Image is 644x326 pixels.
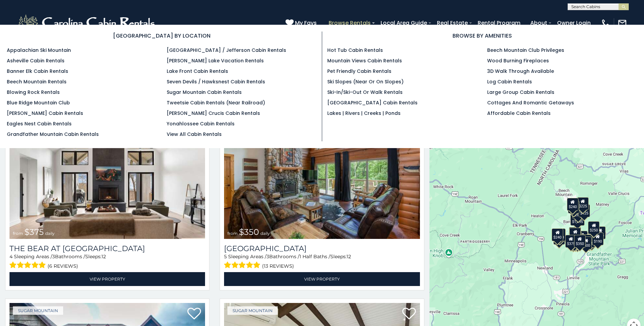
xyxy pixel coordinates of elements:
div: $500 [580,237,592,249]
a: Beech Mountain Club Privileges [487,47,564,54]
a: Tweetsie Cabin Rentals (Near Railroad) [167,99,265,106]
a: Pet Friendly Cabin Rentals [327,68,391,75]
div: $350 [572,236,583,248]
img: phone-regular-white.png [601,18,610,28]
span: daily [45,231,55,236]
a: Large Group Cabin Rentals [487,89,554,96]
div: $225 [577,197,589,210]
a: [GEOGRAPHIC_DATA] [224,244,420,253]
a: Asheville Cabin Rentals [7,57,65,64]
a: Yonahlossee Cabin Rentals [167,120,235,127]
h3: BROWSE BY AMENITIES [327,32,638,40]
span: 4 [10,253,13,260]
h3: Grouse Moor Lodge [224,244,420,253]
a: Affordable Cabin Rentals [487,110,551,117]
a: Eagles Nest Cabin Rentals [7,120,72,127]
a: Local Area Guide [377,17,430,29]
span: daily [260,231,270,236]
div: $300 [569,227,581,240]
a: [PERSON_NAME] Crucis Cabin Rentals [167,110,260,117]
div: $355 [553,231,565,244]
div: $190 [569,227,581,240]
span: from [13,231,23,236]
div: $240 [552,228,563,241]
a: Lake Front Cabin Rentals [167,68,228,75]
a: Grouse Moor Lodge from $350 daily [224,108,420,239]
div: $250 [588,221,600,234]
img: White-1-2.png [17,13,158,33]
a: Ski-in/Ski-Out or Walk Rentals [327,89,403,96]
a: Blowing Rock Rentals [7,89,60,96]
a: Cottages and Romantic Getaways [487,99,574,106]
a: The Bear At [GEOGRAPHIC_DATA] [10,244,205,253]
span: (6 reviews) [48,262,78,270]
img: Grouse Moor Lodge [224,108,420,239]
span: 1 Half Baths / [299,253,330,260]
div: $155 [568,235,579,248]
span: My Favs [295,19,317,27]
a: [GEOGRAPHIC_DATA] Cabin Rentals [327,99,418,106]
span: 3 [52,253,55,260]
div: $375 [565,235,577,247]
a: View All Cabin Rentals [167,131,222,138]
div: $125 [578,204,590,217]
div: $200 [576,231,588,244]
div: $1,095 [570,213,585,226]
div: $195 [584,235,595,247]
a: Hot Tub Cabin Rentals [327,47,383,54]
a: View Property [10,272,205,286]
a: Appalachian Ski Mountain [7,47,71,54]
a: 3D Walk Through Available [487,68,554,75]
span: 3 [266,253,269,260]
a: [GEOGRAPHIC_DATA] / Jefferson Cabin Rentals [167,47,286,54]
div: $170 [568,200,579,213]
a: Sugar Mountain [13,306,63,315]
a: Grandfather Mountain Cabin Rentals [7,131,99,138]
a: Real Estate [434,17,471,29]
div: Sleeping Areas / Bathrooms / Sleeps: [224,253,420,270]
a: Log Cabin Rentals [487,78,532,85]
a: Sugar Mountain [227,306,278,315]
span: 12 [347,253,351,260]
a: Ski Slopes (Near or On Slopes) [327,78,404,85]
div: $155 [594,226,606,239]
img: The Bear At Sugar Mountain [10,108,205,239]
a: Add to favorites [187,307,201,321]
div: $265 [570,227,581,240]
span: from [227,231,238,236]
a: Sugar Mountain Cabin Rentals [167,89,242,96]
a: Wood Burning Fireplaces [487,57,549,64]
a: [PERSON_NAME] Lake Vacation Rentals [167,57,264,64]
a: Add to favorites [402,307,416,321]
a: About [527,17,551,29]
div: Sleeping Areas / Bathrooms / Sleeps: [10,253,205,270]
a: Mountain Views Cabin Rentals [327,57,402,64]
a: The Bear At Sugar Mountain from $375 daily [10,108,205,239]
a: Seven Devils / Hawksnest Cabin Rentals [167,78,265,85]
span: 12 [102,253,106,260]
span: $375 [24,227,44,237]
a: My Favs [286,19,318,27]
a: [PERSON_NAME] Cabin Rentals [7,110,83,117]
a: Owner Login [554,17,594,29]
span: (13 reviews) [262,262,294,270]
a: Rental Program [474,17,524,29]
a: View Property [224,272,420,286]
a: Lakes | Rivers | Creeks | Ponds [327,110,401,117]
div: $190 [592,232,604,245]
a: Browse Rentals [325,17,374,29]
div: $240 [567,198,578,211]
div: $350 [574,235,585,248]
span: $350 [239,227,259,237]
a: Banner Elk Cabin Rentals [7,68,68,75]
span: 5 [224,253,227,260]
a: Beech Mountain Rentals [7,78,67,85]
img: mail-regular-white.png [618,18,627,28]
a: Blue Ridge Mountain Club [7,99,70,106]
h3: [GEOGRAPHIC_DATA] BY LOCATION [7,32,317,40]
h3: The Bear At Sugar Mountain [10,244,205,253]
div: $350 [572,206,584,219]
